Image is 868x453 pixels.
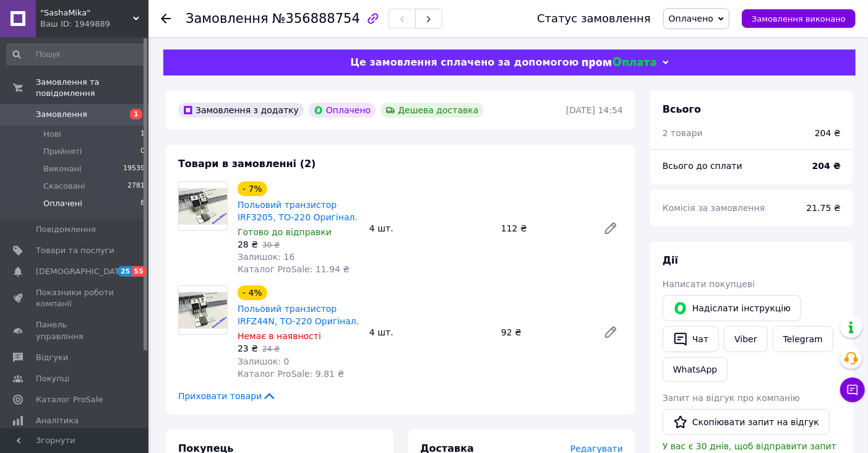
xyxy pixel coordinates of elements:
span: Всього [663,103,701,115]
a: Редагувати [598,216,623,241]
div: 4 шт. [364,324,496,341]
span: Каталог ProSale: 9.81 ₴ [238,369,344,379]
span: 0 [140,146,145,157]
a: WhatsApp [663,357,728,382]
span: Замовлення та повідомлення [36,77,148,99]
div: - 7% [238,181,267,196]
span: Прийняті [43,146,82,157]
a: Viber [724,326,767,352]
span: Запит на відгук про компанію [663,393,800,403]
span: 55 [132,266,146,277]
span: 30 ₴ [262,241,280,249]
span: №356888754 [272,11,360,26]
div: Оплачено [309,103,376,118]
div: 92 ₴ [496,324,593,341]
span: Товари та послуги [36,245,114,256]
span: "SashaMika" [40,7,133,19]
button: Замовлення виконано [742,9,856,28]
a: Редагувати [598,320,623,345]
span: Відгуки [36,352,68,363]
span: 23 ₴ [238,343,258,353]
img: Польовий транзистор IRF3205, TO-220 Оригінал. [179,188,227,225]
span: Виконані [43,163,82,175]
span: Оплачені [43,198,82,209]
button: Надіслати інструкцію [663,295,801,321]
a: Польовий транзистор IRFZ44N, TO-220 Оригінал. [238,304,359,326]
span: Товари в замовленні (2) [178,158,316,170]
span: Написати покупцеві [663,279,755,289]
div: Статус замовлення [537,12,651,25]
div: - 4% [238,285,267,300]
div: 112 ₴ [496,220,593,237]
span: Аналітика [36,415,79,426]
div: Замовлення з додатку [178,103,304,118]
div: Ваш ID: 1949889 [40,19,148,30]
button: Чат [663,326,719,352]
span: Каталог ProSale [36,394,103,405]
span: 21.75 ₴ [807,203,841,213]
span: 19539 [123,163,145,175]
span: 2 товари [663,128,703,138]
span: Замовлення [186,11,269,26]
img: evopay logo [582,57,656,69]
span: 8 [140,198,145,209]
span: 24 ₴ [262,345,280,353]
span: Каталог ProSale: 11.94 ₴ [238,264,350,274]
span: Немає в наявності [238,331,321,341]
span: Готово до відправки [238,227,332,237]
input: Пошук [6,43,146,66]
span: Панель управління [36,319,114,342]
span: Залишок: 16 [238,252,294,262]
a: Польовий транзистор IRF3205, TO-220 Оригінал. [238,200,358,222]
span: Приховати товари [178,390,277,402]
button: Чат з покупцем [840,377,865,402]
time: [DATE] 14:54 [566,105,623,115]
span: Це замовлення сплачено за допомогою [350,56,578,68]
span: Оплачено [669,14,713,24]
span: 28 ₴ [238,239,258,249]
span: 1 [140,129,145,140]
div: Дешева доставка [380,103,483,118]
span: Повідомлення [36,224,96,235]
span: 2781 [127,181,145,192]
a: Telegram [773,326,833,352]
span: 1 [130,109,142,119]
b: 204 ₴ [812,161,841,171]
span: [DEMOGRAPHIC_DATA] [36,266,127,277]
span: Замовлення [36,109,87,120]
span: 25 [118,266,132,277]
img: Польовий транзистор IRFZ44N, TO-220 Оригінал. [179,292,227,329]
div: 204 ₴ [815,127,841,139]
div: 4 шт. [364,220,496,237]
div: Повернутися назад [161,12,171,25]
span: Показники роботи компанії [36,287,114,309]
span: Всього до сплати [663,161,742,171]
span: Дії [663,254,678,266]
span: Скасовані [43,181,85,192]
button: Скопіювати запит на відгук [663,409,830,435]
span: Нові [43,129,61,140]
span: Комісія за замовлення [663,203,765,213]
span: Замовлення виконано [752,14,846,24]
span: Покупці [36,373,69,384]
span: Залишок: 0 [238,356,290,366]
